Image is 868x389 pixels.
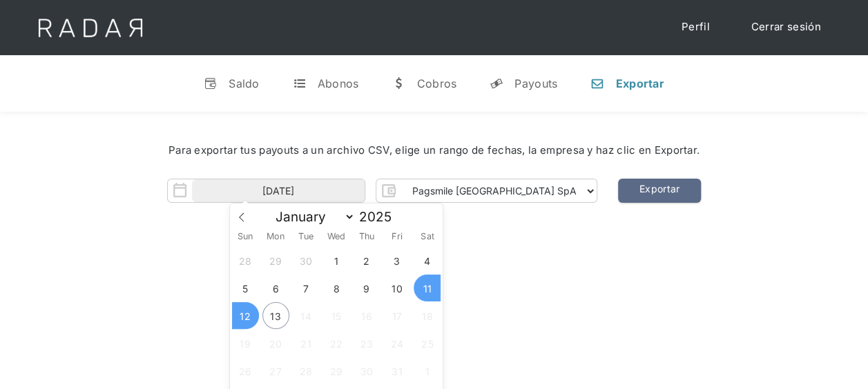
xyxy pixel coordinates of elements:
[323,330,350,357] span: October 22, 2025
[293,330,320,357] span: October 21, 2025
[392,77,405,90] div: w
[262,275,289,301] span: October 6, 2025
[293,247,320,274] span: September 30, 2025
[323,357,350,384] span: October 29, 2025
[232,247,259,274] span: September 28, 2025
[293,77,307,90] div: t
[232,275,259,301] span: October 5, 2025
[262,247,289,274] span: September 29, 2025
[354,247,380,274] span: October 2, 2025
[355,209,405,225] input: Year
[293,275,320,301] span: October 7, 2025
[668,14,724,41] a: Perfil
[262,357,289,384] span: October 27, 2025
[414,275,441,301] span: October 11, 2025
[260,232,291,241] span: Mon
[262,302,289,329] span: October 13, 2025
[204,77,218,90] div: v
[262,330,289,357] span: October 20, 2025
[590,77,604,90] div: n
[318,77,359,90] div: Abonos
[293,357,320,384] span: October 28, 2025
[230,232,260,241] span: Sun
[383,330,410,357] span: October 24, 2025
[383,302,410,329] span: October 17, 2025
[416,77,456,90] div: Cobros
[167,179,597,203] form: Form
[414,302,441,329] span: October 18, 2025
[323,302,350,329] span: October 15, 2025
[232,330,259,357] span: October 19, 2025
[323,275,350,301] span: October 8, 2025
[737,14,835,41] a: Cerrar sesión
[383,247,410,274] span: October 3, 2025
[490,77,503,90] div: y
[41,143,827,159] div: Para exportar tus payouts a un archivo CSV, elige un rango de fechas, la empresa y haz clic en Ex...
[321,232,351,241] span: Wed
[269,208,355,226] select: Month
[414,330,441,357] span: October 25, 2025
[354,302,380,329] span: October 16, 2025
[414,247,441,274] span: October 4, 2025
[293,302,320,329] span: October 14, 2025
[291,232,321,241] span: Tue
[383,357,410,384] span: October 31, 2025
[354,357,380,384] span: October 30, 2025
[615,77,664,90] div: Exportar
[382,232,412,241] span: Fri
[414,357,441,384] span: November 1, 2025
[351,232,382,241] span: Thu
[354,275,380,301] span: October 9, 2025
[323,247,350,274] span: October 1, 2025
[383,275,410,301] span: October 10, 2025
[232,302,259,329] span: October 12, 2025
[354,330,380,357] span: October 23, 2025
[618,179,701,203] a: Exportar
[232,357,259,384] span: October 26, 2025
[514,77,557,90] div: Payouts
[229,77,260,90] div: Saldo
[412,232,443,241] span: Sat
